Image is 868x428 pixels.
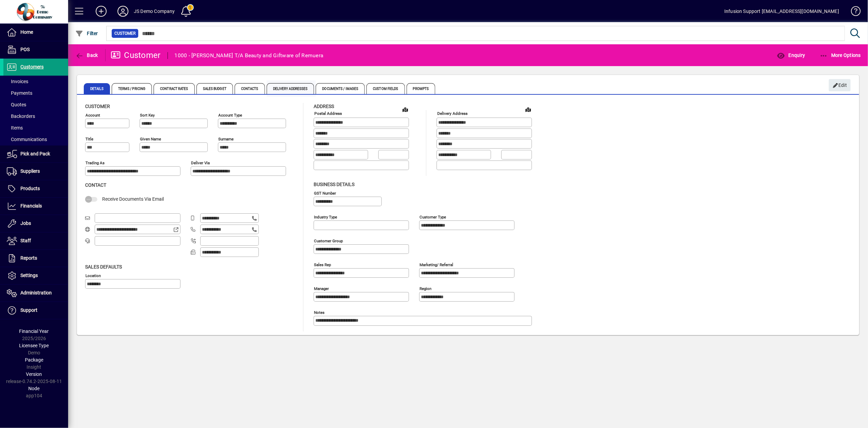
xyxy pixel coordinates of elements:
[20,290,52,295] span: Administration
[3,232,68,249] a: Staff
[3,99,68,110] a: Quotes
[7,102,26,107] span: Quotes
[74,27,100,40] button: Filter
[818,49,863,61] button: More Options
[3,87,68,99] a: Payments
[3,110,68,122] a: Backorders
[7,90,32,96] span: Payments
[20,203,42,209] span: Financials
[523,104,534,115] a: View on map
[20,220,31,226] span: Jobs
[196,83,233,94] span: Sales Budget
[7,137,47,142] span: Communications
[85,264,122,270] span: Sales defaults
[366,83,405,94] span: Custom Fields
[3,267,68,284] a: Settings
[3,198,68,215] a: Financials
[314,238,343,243] mat-label: Customer group
[85,137,93,141] mat-label: Title
[7,125,23,131] span: Items
[75,52,98,58] span: Back
[3,41,68,58] a: POS
[420,286,431,291] mat-label: Region
[314,104,334,109] span: Address
[84,83,110,94] span: Details
[20,151,50,156] span: Pick and Pack
[26,371,42,377] span: Version
[3,163,68,180] a: Suppliers
[20,307,37,313] span: Support
[112,83,152,94] span: Terms / Pricing
[140,113,155,118] mat-label: Sort key
[3,134,68,145] a: Communications
[114,30,136,37] span: Customer
[85,182,106,188] span: Contact
[218,137,234,141] mat-label: Surname
[314,190,336,195] mat-label: GST Number
[85,160,105,165] mat-label: Trading as
[235,83,265,94] span: Contacts
[20,29,33,35] span: Home
[846,1,859,24] a: Knowledge Base
[3,24,68,41] a: Home
[314,214,337,219] mat-label: Industry type
[400,104,411,115] a: View on map
[420,214,446,219] mat-label: Customer type
[90,5,112,17] button: Add
[314,182,354,187] span: Business details
[829,79,851,91] button: Edit
[20,273,38,278] span: Settings
[29,386,40,391] span: Node
[85,104,110,109] span: Customer
[20,238,31,243] span: Staff
[20,168,40,174] span: Suppliers
[7,79,28,84] span: Invoices
[19,328,49,334] span: Financial Year
[20,255,37,261] span: Reports
[75,31,98,36] span: Filter
[314,286,329,291] mat-label: Manager
[154,83,194,94] span: Contract Rates
[19,343,49,348] span: Licensee Type
[3,76,68,87] a: Invoices
[7,113,35,119] span: Backorders
[267,83,314,94] span: Delivery Addresses
[140,137,161,141] mat-label: Given name
[20,186,40,191] span: Products
[74,49,100,61] button: Back
[407,83,436,94] span: Prompts
[102,196,164,202] span: Receive Documents Via Email
[777,52,805,58] span: Enquiry
[175,50,323,61] div: 1000 - [PERSON_NAME] T/A Beauty and Giftware of Remuera
[111,50,161,61] div: Customer
[3,215,68,232] a: Jobs
[3,180,68,197] a: Products
[3,302,68,319] a: Support
[68,49,106,61] app-page-header-button: Back
[314,310,325,315] mat-label: Notes
[724,6,839,17] div: Infusion Support [EMAIL_ADDRESS][DOMAIN_NAME]
[820,52,861,58] span: More Options
[191,160,210,165] mat-label: Deliver via
[134,6,175,17] div: JS Demo Company
[3,122,68,134] a: Items
[3,146,68,163] a: Pick and Pack
[25,357,43,363] span: Package
[3,250,68,267] a: Reports
[775,49,807,61] button: Enquiry
[218,113,242,118] mat-label: Account Type
[833,80,847,91] span: Edit
[20,64,44,70] span: Customers
[112,5,134,17] button: Profile
[3,285,68,302] a: Administration
[85,273,101,278] mat-label: Location
[314,262,331,267] mat-label: Sales rep
[85,113,100,118] mat-label: Account
[316,83,365,94] span: Documents / Images
[420,262,453,267] mat-label: Marketing/ Referral
[20,47,30,52] span: POS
